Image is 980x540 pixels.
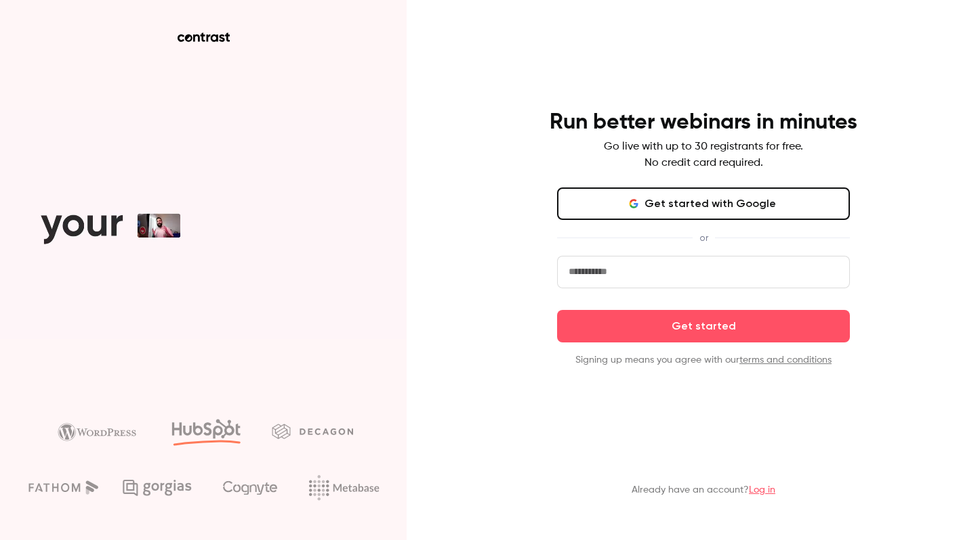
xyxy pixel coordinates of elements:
[272,424,353,438] img: decagon
[557,353,850,367] p: Signing up means you agree with our
[557,187,850,220] button: Get started with Google
[739,355,832,365] a: terms and conditions
[550,109,857,136] h4: Run better webinars in minutes
[749,485,775,495] a: Log in
[632,483,775,497] p: Already have an account?
[604,139,803,171] p: Go live with up to 30 registrants for free. No credit card required.
[693,231,715,245] span: or
[557,310,850,342] button: Get started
